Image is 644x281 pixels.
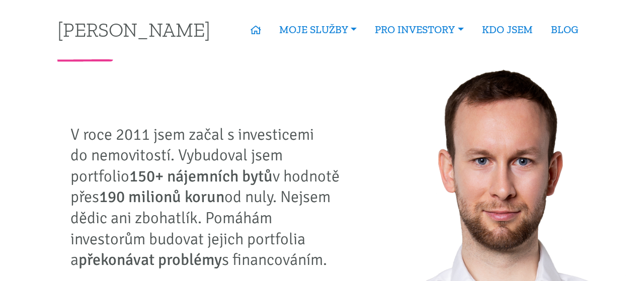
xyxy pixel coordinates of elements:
a: KDO JSEM [473,18,542,41]
a: MOJE SLUŽBY [270,18,366,41]
a: [PERSON_NAME] [57,20,210,39]
a: BLOG [542,18,587,41]
a: PRO INVESTORY [366,18,472,41]
strong: 190 milionů korun [99,187,224,207]
strong: 150+ nájemních bytů [129,166,273,186]
strong: překonávat problémy [78,250,222,269]
p: V roce 2011 jsem začal s investicemi do nemovitostí. Vybudoval jsem portfolio v hodnotě přes od n... [70,124,347,270]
